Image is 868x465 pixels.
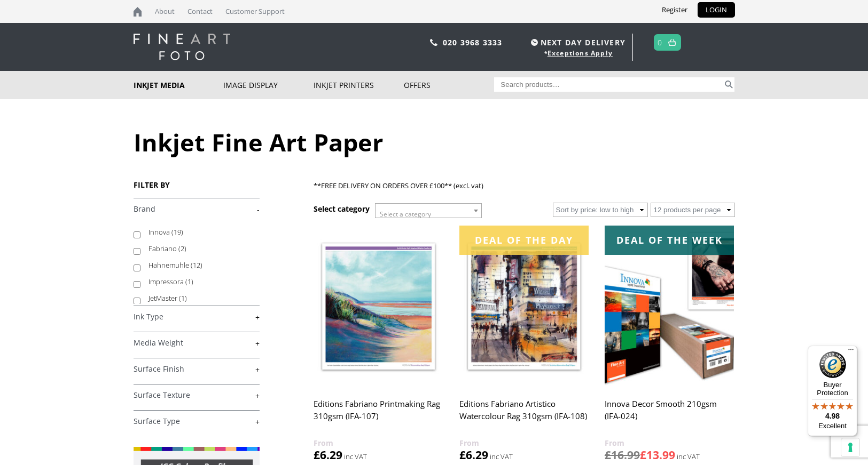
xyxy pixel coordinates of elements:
[148,224,249,240] label: Innova
[185,277,193,286] span: (1)
[134,204,260,214] a: -
[528,36,625,49] span: NEXT DAY DELIVERY
[148,274,249,290] label: Impressora
[134,198,260,219] h4: Brand
[531,39,538,46] img: time.svg
[553,203,648,217] select: Shop order
[459,226,589,387] img: Editions Fabriano Artistico Watercolour Rag 310gsm (IFA-108)
[134,338,260,348] a: +
[314,226,443,463] a: Editions Fabriano Printmaking Rag 310gsm (IFA-107) £6.29
[314,180,734,192] p: **FREE DELIVERY ON ORDERS OVER £100** (excl. vat)
[171,227,183,237] span: (19)
[605,226,734,255] div: Deal of the week
[134,358,260,379] h4: Surface Finish
[459,226,589,463] a: Deal of the day Editions Fabriano Artistico Watercolour Rag 310gsm (IFA-108) £6.29
[191,260,202,270] span: (12)
[605,447,640,462] bdi: 16.99
[179,293,187,303] span: (1)
[430,39,437,46] img: phone.svg
[605,394,734,437] h2: Innova Decor Smooth 210gsm (IFA-024)
[148,240,249,257] label: Fabriano
[134,126,735,158] h1: Inkjet Fine Art Paper
[640,447,675,462] bdi: 13.99
[808,381,857,397] p: Buyer Protection
[134,390,260,400] a: +
[808,422,857,430] p: Excellent
[825,412,840,420] span: 4.98
[314,71,404,99] a: Inkjet Printers
[134,180,260,190] h3: FILTER BY
[698,2,735,18] a: LOGIN
[223,71,314,99] a: Image Display
[134,332,260,353] h4: Media Weight
[314,394,443,437] h2: Editions Fabriano Printmaking Rag 310gsm (IFA-107)
[134,306,260,327] h4: Ink Type
[134,364,260,374] a: +
[148,257,249,274] label: Hahnemuhle
[605,447,611,462] span: £
[668,39,676,46] img: basket.svg
[808,346,857,436] button: Trusted Shops TrustmarkBuyer Protection4.98Excellent
[443,37,503,47] a: 020 3968 3333
[314,226,443,387] img: Editions Fabriano Printmaking Rag 310gsm (IFA-107)
[148,290,249,307] label: JetMaster
[314,447,342,462] bdi: 6.29
[841,438,859,456] button: Your consent preferences for tracking technologies
[844,346,857,358] button: Menu
[459,226,589,255] div: Deal of the day
[134,34,230,60] img: logo-white.svg
[459,447,466,462] span: £
[654,2,695,18] a: Register
[548,49,613,58] a: Exceptions Apply
[380,210,431,219] span: Select a category
[178,244,186,253] span: (2)
[658,35,662,50] a: 0
[459,447,488,462] bdi: 6.29
[134,416,260,427] a: +
[314,204,370,214] h3: Select category
[494,77,723,92] input: Search products…
[723,77,735,92] button: Search
[605,226,734,463] a: Deal of the week Innova Decor Smooth 210gsm (IFA-024) £16.99£13.99
[314,447,320,462] span: £
[134,71,224,99] a: Inkjet Media
[134,384,260,405] h4: Surface Texture
[134,312,260,322] a: +
[459,394,589,437] h2: Editions Fabriano Artistico Watercolour Rag 310gsm (IFA-108)
[134,410,260,431] h4: Surface Type
[640,447,646,462] span: £
[605,226,734,387] img: Innova Decor Smooth 210gsm (IFA-024)
[404,71,494,99] a: Offers
[819,351,846,378] img: Trusted Shops Trustmark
